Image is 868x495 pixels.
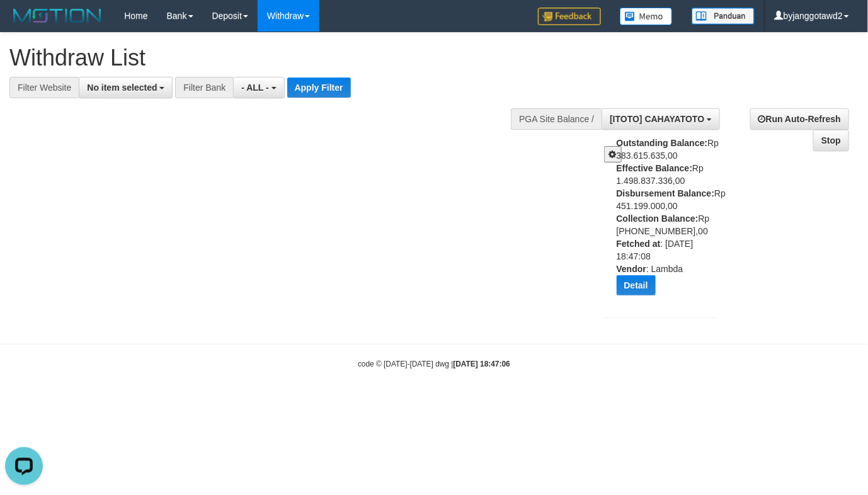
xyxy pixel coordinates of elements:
div: Filter Bank [175,77,233,98]
button: Apply Filter [287,77,351,98]
img: Feedback.jpg [538,8,601,25]
img: Button%20Memo.svg [620,8,673,25]
a: Run Auto-Refresh [750,108,849,130]
span: No item selected [87,82,157,93]
span: - ALL - [241,82,269,93]
div: Rp 383.615.635,00 Rp 1.498.837.336,00 Rp 451.199.000,00 Rp [PHONE_NUMBER],00 : [DATE] 18:47:08 : ... [617,137,727,305]
button: No item selected [79,77,173,98]
img: MOTION_logo.png [9,6,105,25]
b: Disbursement Balance: [617,188,715,198]
div: Filter Website [9,77,79,98]
h1: Withdraw List [9,45,566,71]
b: Collection Balance: [617,213,699,224]
b: Fetched at [617,239,661,249]
img: panduan.png [692,8,755,25]
a: Stop [813,130,849,151]
button: [ITOTO] CAHAYATOTO [602,108,720,130]
b: Vendor [617,264,646,274]
strong: [DATE] 18:47:06 [454,360,510,368]
small: code © [DATE]-[DATE] dwg | [358,360,510,368]
button: Detail [617,275,656,295]
div: PGA Site Balance / [511,108,602,130]
span: [ITOTO] CAHAYATOTO [610,114,704,124]
b: Outstanding Balance: [617,138,708,148]
button: Open LiveChat chat widget [5,5,43,43]
button: - ALL - [233,77,284,98]
b: Effective Balance: [617,163,693,173]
